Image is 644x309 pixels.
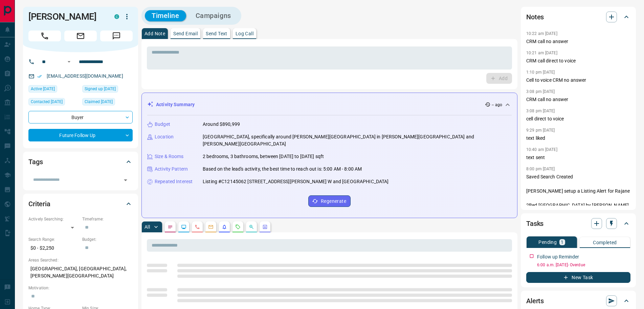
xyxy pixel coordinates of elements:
[526,272,630,283] button: New Task
[28,98,79,108] div: Wed Aug 06 2025
[526,293,630,309] div: Alerts
[203,178,388,185] p: Listing #C12145062 [STREET_ADDRESS][PERSON_NAME] W and [GEOGRAPHIC_DATA]
[85,98,113,105] span: Claimed [DATE]
[526,147,557,152] p: 10:40 am [DATE]
[561,240,563,245] p: 1
[203,166,362,173] p: Based on the lead's activity, the best time to reach out is: 5:00 AM - 8:00 AM
[526,135,630,142] p: text liked
[208,224,214,230] svg: Emails
[173,31,198,36] p: Send Email
[262,224,268,230] svg: Agent Actions
[28,196,133,212] div: Criteria
[526,115,630,122] p: cell direct to voice
[31,85,55,92] span: Active [DATE]
[155,153,184,160] p: Size & Rooms
[156,101,195,108] p: Activity Summary
[249,224,254,230] svg: Opportunities
[28,285,133,291] p: Motivation:
[28,85,79,95] div: Sun Jul 20 2025
[28,11,104,22] h1: [PERSON_NAME]
[145,31,165,36] p: Add Note
[526,77,630,84] p: Cell to voice CRM no answer
[492,102,502,108] p: -- ago
[37,74,42,79] svg: Email Verified
[181,224,186,230] svg: Lead Browsing Activity
[526,57,630,64] p: CRM call direct to voice
[31,98,63,105] span: Contacted [DATE]
[195,224,200,230] svg: Calls
[100,31,133,41] span: Message
[168,224,173,230] svg: Notes
[526,154,630,161] p: text sent
[28,236,79,243] p: Search Range:
[155,166,188,173] p: Activity Pattern
[526,128,555,133] p: 9:29 pm [DATE]
[222,224,227,230] svg: Listing Alerts
[526,12,544,22] h2: Notes
[155,121,170,128] p: Budget
[145,225,150,229] p: All
[121,175,130,185] button: Open
[28,111,133,123] div: Buyer
[203,153,324,160] p: 2 bedrooms, 3 bathrooms, between [DATE] to [DATE] sqft
[526,215,630,232] div: Tasks
[538,240,557,245] p: Pending
[28,216,79,222] p: Actively Searching:
[537,253,579,260] p: Follow up Reminder
[28,31,61,41] span: Call
[28,156,43,167] h2: Tags
[28,243,79,254] p: $0 - $2,250
[203,121,240,128] p: Around $890,999
[537,262,630,268] p: 6:00 a.m. [DATE] - Overdue
[65,58,73,66] button: Open
[526,109,555,113] p: 3:08 pm [DATE]
[28,198,50,209] h2: Criteria
[64,31,97,41] span: Email
[145,10,186,21] button: Timeline
[28,257,133,263] p: Areas Searched:
[526,218,543,229] h2: Tasks
[526,70,555,75] p: 1:10 pm [DATE]
[82,236,133,243] p: Budget:
[147,98,512,111] div: Activity Summary-- ago
[114,14,119,19] div: condos.ca
[82,216,133,222] p: Timeframe:
[526,96,630,103] p: CRM call no answer
[235,224,241,230] svg: Requests
[526,38,630,45] p: CRM call no answer
[47,73,123,79] a: [EMAIL_ADDRESS][DOMAIN_NAME]
[82,85,133,95] div: Fri May 15 2020
[85,85,116,92] span: Signed up [DATE]
[28,154,133,170] div: Tags
[526,9,630,25] div: Notes
[526,31,557,36] p: 10:22 am [DATE]
[526,173,630,216] p: Saved Search Created [PERSON_NAME] setup a Listing Alert for Rajane 2Bed [GEOGRAPHIC_DATA] by [PE...
[526,89,555,94] p: 3:08 pm [DATE]
[526,51,557,55] p: 10:21 am [DATE]
[28,129,133,141] div: Future Follow Up
[82,98,133,108] div: Sun Jul 20 2025
[206,31,227,36] p: Send Text
[155,133,174,140] p: Location
[308,195,351,207] button: Regenerate
[155,178,193,185] p: Repeated Interest
[203,133,512,148] p: [GEOGRAPHIC_DATA], specifically around [PERSON_NAME][GEOGRAPHIC_DATA] in [PERSON_NAME][GEOGRAPHIC...
[28,263,133,282] p: [GEOGRAPHIC_DATA], [GEOGRAPHIC_DATA], [PERSON_NAME][GEOGRAPHIC_DATA]
[526,295,544,306] h2: Alerts
[526,167,555,171] p: 8:00 pm [DATE]
[189,10,238,21] button: Campaigns
[593,240,617,245] p: Completed
[236,31,253,36] p: Log Call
